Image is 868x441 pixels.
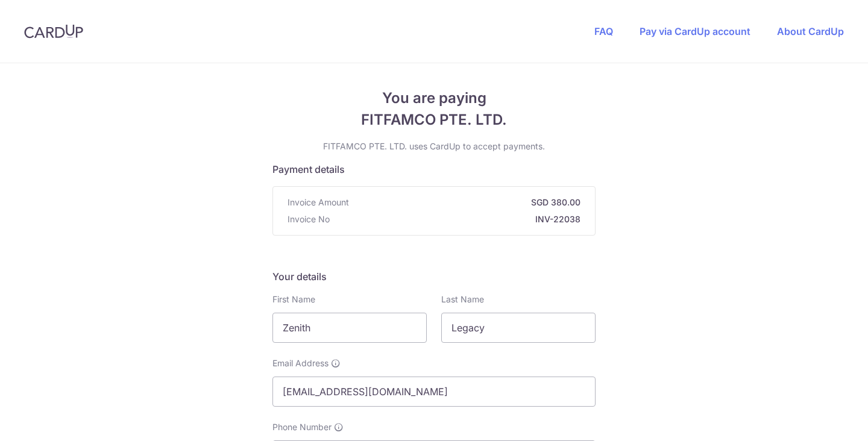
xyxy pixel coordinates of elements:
span: Phone Number [272,421,332,433]
label: First Name [272,293,315,305]
input: Last name [441,313,596,343]
span: Email Address [272,357,329,369]
a: About CardUp [777,25,844,37]
input: Email address [272,377,596,407]
span: Invoice No [288,213,330,225]
span: Invoice Amount [288,196,349,208]
label: Last Name [441,293,484,305]
strong: SGD 380.00 [354,196,580,208]
h5: Your details [272,269,596,284]
strong: INV-22038 [335,213,580,225]
span: You are paying [272,87,596,109]
img: CardUp [24,24,83,39]
input: First name [272,313,427,343]
a: FAQ [594,25,613,37]
h5: Payment details [272,162,596,177]
a: Pay via CardUp account [640,25,750,37]
span: FITFAMCO PTE. LTD. [272,109,596,131]
p: FITFAMCO PTE. LTD. uses CardUp to accept payments. [272,140,596,152]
